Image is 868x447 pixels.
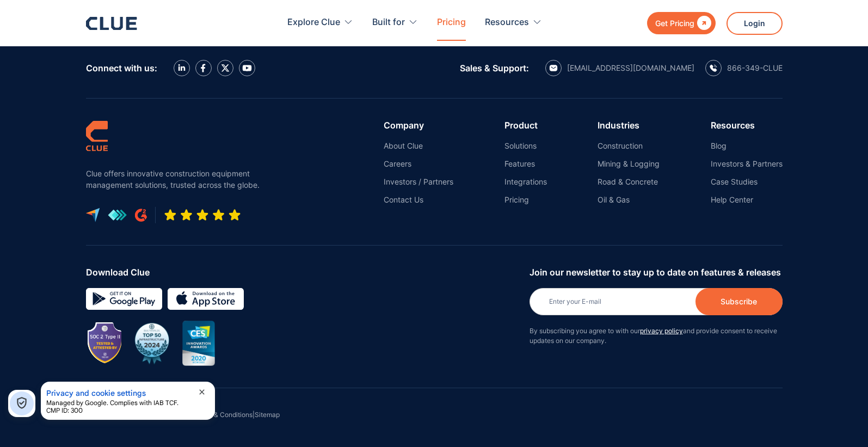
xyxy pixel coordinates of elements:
div: Sales & Support: [460,63,529,73]
a: Login [727,12,783,35]
a: email icon[EMAIL_ADDRESS][DOMAIN_NAME] [545,60,694,76]
a: privacy policy [640,327,683,335]
div: Resources [485,5,542,40]
a: calling icon866-349-CLUE [705,60,783,76]
p: Clue offers innovative construction equipment management solutions, trusted across the globe. [86,168,266,191]
div: Connect with us: [86,63,157,73]
a: Features [504,159,547,169]
input: Enter your E-mail [530,288,783,315]
img: download on the App store [168,288,244,310]
img: clue logo simple [86,120,108,151]
a: Construction [598,141,660,151]
input: Subscribe [695,288,783,315]
a: Terms & Conditions [194,411,253,419]
img: get app logo [108,209,127,221]
p: By subscribing you agree to with our and provide consent to receive updates on our company. [530,326,783,346]
div: [EMAIL_ADDRESS][DOMAIN_NAME] [567,63,694,73]
form: Newsletter [530,267,783,357]
a: Help Center [711,195,783,205]
a: About Clue [384,141,453,151]
img: facebook icon [201,64,206,72]
div: 866-349-CLUE [727,63,783,73]
img: G2 review platform icon [135,209,147,222]
a: Get Pricing [647,12,716,34]
a: Pricing [504,195,547,205]
img: BuiltWorlds Top 50 Infrastructure 2024 award badge with [130,321,174,365]
div: Built for [372,5,405,40]
img: CES innovation award 2020 image [182,321,215,366]
div: Product [504,120,547,130]
a: Case Studies [711,177,783,187]
div: Get Pricing [655,16,694,30]
img: capterra logo icon [86,208,100,222]
img: X icon twitter [221,64,230,72]
a: Investors / Partners [384,177,453,187]
a: Pricing [437,5,466,40]
img: Five-star rating icon [164,209,241,222]
div: Company [384,120,453,130]
div:  [694,16,711,30]
a: Careers [384,159,453,169]
div: Explore Clue [287,5,353,40]
img: calling icon [710,64,717,72]
a: Contact Us [384,195,453,205]
a: Integrations [504,177,547,187]
div: Resources [485,5,529,40]
a: Oil & Gas [598,195,660,205]
a: Solutions [504,141,547,151]
img: Google simple icon [86,288,162,310]
div: Download Clue [86,267,521,277]
img: LinkedIn icon [178,64,186,71]
a: Blog [711,141,783,151]
div: Explore Clue [287,5,340,40]
img: Image showing SOC 2 TYPE II badge for CLUE [89,323,121,364]
a: Road & Concrete [598,177,660,187]
div: Join our newsletter to stay up to date on features & releases [530,267,783,277]
div: © 2025 Clue Insights, Inc. | | | [86,388,783,447]
img: YouTube Icon [242,65,252,71]
a: Sitemap [255,411,280,419]
div: Built for [372,5,418,40]
div: Industries [598,120,660,130]
a: Mining & Logging [598,159,660,169]
img: email icon [549,65,558,71]
div: Resources [711,120,783,130]
a: Investors & Partners [711,159,783,169]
